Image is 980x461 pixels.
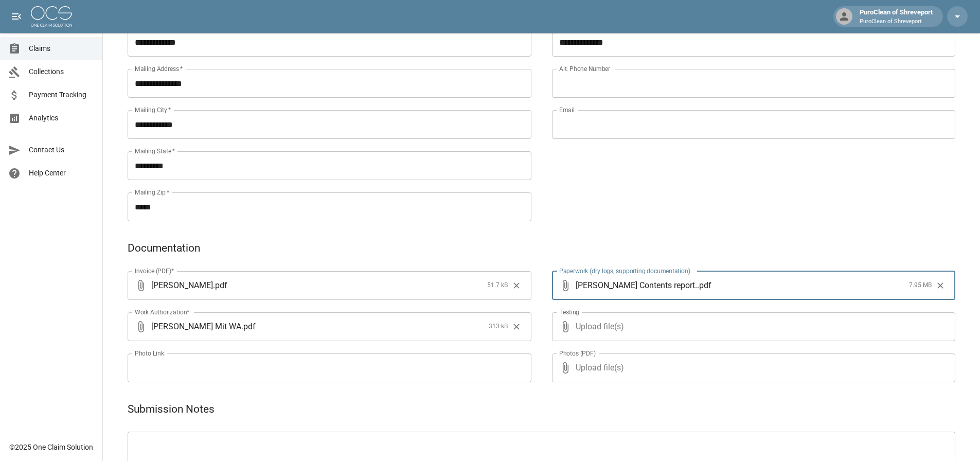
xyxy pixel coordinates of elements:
[856,7,937,26] div: PuroClean of Shreveport
[559,267,690,275] label: Paperwork (dry logs, supporting documentation)
[509,319,524,334] button: Clear
[489,322,508,332] span: 313 kB
[135,64,183,73] label: Mailing Address
[31,6,72,27] img: ocs-logo-white-transparent.png
[9,442,93,452] div: © 2025 One Claim Solution
[29,90,94,100] span: Payment Tracking
[576,312,928,341] span: Upload file(s)
[135,267,174,275] label: Invoice (PDF)*
[135,188,170,197] label: Mailing Zip
[29,145,94,155] span: Contact Us
[213,279,227,291] span: . pdf
[559,64,610,73] label: Alt. Phone Number
[6,6,27,27] button: open drawer
[576,279,697,291] span: [PERSON_NAME] Contents report.
[487,280,508,291] span: 51.7 kB
[509,278,524,293] button: Clear
[29,113,94,123] span: Analytics
[135,105,171,114] label: Mailing City
[29,168,94,179] span: Help Center
[135,308,190,316] label: Work Authorization*
[241,321,256,332] span: . pdf
[576,353,928,382] span: Upload file(s)
[559,308,579,316] label: Testing
[909,280,932,291] span: 7.95 MB
[135,349,164,358] label: Photo Link
[559,349,596,358] label: Photos (PDF)
[151,321,241,332] span: [PERSON_NAME] Mit WA
[933,278,948,293] button: Clear
[29,43,94,54] span: Claims
[697,279,711,291] span: . pdf
[29,66,94,77] span: Collections
[135,147,175,155] label: Mailing State
[151,279,213,291] span: [PERSON_NAME]
[860,17,933,26] p: PuroClean of Shreveport
[559,105,575,114] label: Email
